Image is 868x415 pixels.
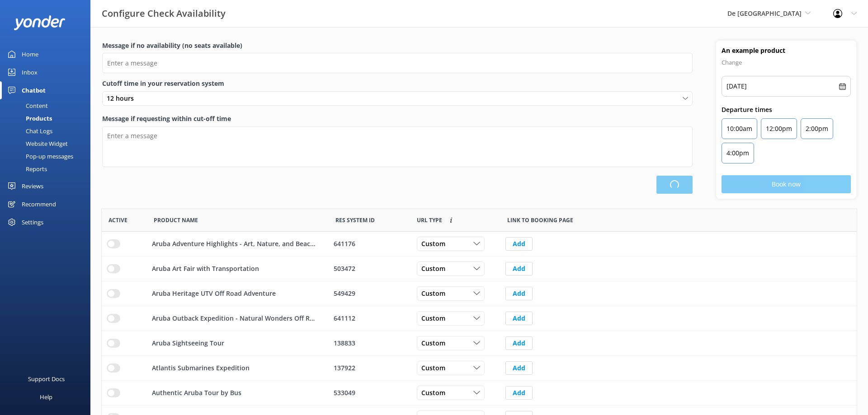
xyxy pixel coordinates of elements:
label: Message if requesting within cut-off time [102,114,693,124]
input: Enter a message [102,53,693,73]
button: Add [505,237,533,251]
div: Chat Logs [5,125,52,137]
p: Aruba Sightseeing Tour [152,338,224,348]
div: Home [22,45,38,63]
div: Reviews [22,177,43,195]
span: Res System ID [335,216,375,224]
p: Aruba Heritage UTV Off Road Adventure [152,289,276,298]
p: 4:00pm [726,148,749,159]
span: Custom [421,313,451,323]
button: Add [505,336,533,350]
div: Website Widget [5,137,68,150]
span: Custom [421,289,451,298]
div: 549429 [334,289,405,298]
p: Aruba Adventure Highlights - Art, Nature, and Beaches [152,239,318,249]
a: Products [5,112,90,125]
div: Recommend [22,195,56,213]
a: Reports [5,163,90,175]
p: 10:00am [726,123,752,134]
span: Custom [421,239,451,249]
div: row [102,281,857,306]
p: Authentic Aruba Tour by Bus [152,388,241,398]
button: Add [505,287,533,300]
p: Change [722,57,851,68]
span: Active [108,216,127,224]
span: Link to booking page [507,216,573,224]
div: 138833 [334,338,405,348]
div: Products [5,112,52,125]
div: Reports [5,163,47,175]
p: 2:00pm [806,123,828,134]
div: Support Docs [28,370,65,388]
p: Aruba Art Fair with Transportation [152,264,259,274]
div: row [102,306,857,331]
p: [DATE] [726,81,747,92]
p: Aruba Outback Expedition - Natural Wonders Off Road Adventure [152,313,318,323]
span: Custom [421,264,451,274]
a: Pop-up messages [5,150,90,163]
span: Custom [421,338,451,348]
div: 641176 [334,239,405,249]
a: Content [5,99,90,112]
div: 533049 [334,388,405,398]
div: Content [5,99,48,112]
div: 641112 [334,313,405,323]
a: Website Widget [5,137,90,150]
label: Message if no availability (no seats available) [102,41,693,51]
span: Custom [421,388,451,398]
div: row [102,331,857,356]
div: row [102,356,857,381]
button: Add [505,386,533,400]
span: 12 hours [107,93,139,103]
div: Inbox [22,63,38,81]
div: 137922 [334,363,405,373]
button: Add [505,361,533,375]
div: Help [40,388,52,406]
div: 503472 [334,264,405,274]
span: Link to booking page [417,216,442,224]
div: row [102,381,857,406]
h4: An example product [722,46,851,55]
a: Chat Logs [5,125,90,137]
p: Atlantis Submarines Expedition [152,363,250,373]
div: Chatbot [22,81,46,99]
p: 12:00pm [766,123,792,134]
div: Pop-up messages [5,150,73,163]
span: De [GEOGRAPHIC_DATA] [727,9,802,18]
div: row [102,232,857,256]
button: Add [505,262,533,275]
button: Add [505,312,533,325]
div: Settings [22,213,43,231]
div: row [102,256,857,281]
span: Product Name [154,216,198,224]
img: yonder-white-logo.png [14,15,66,30]
span: Custom [421,363,451,373]
h3: Configure Check Availability [102,6,226,21]
p: Departure times [722,105,851,115]
label: Cutoff time in your reservation system [102,79,693,89]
